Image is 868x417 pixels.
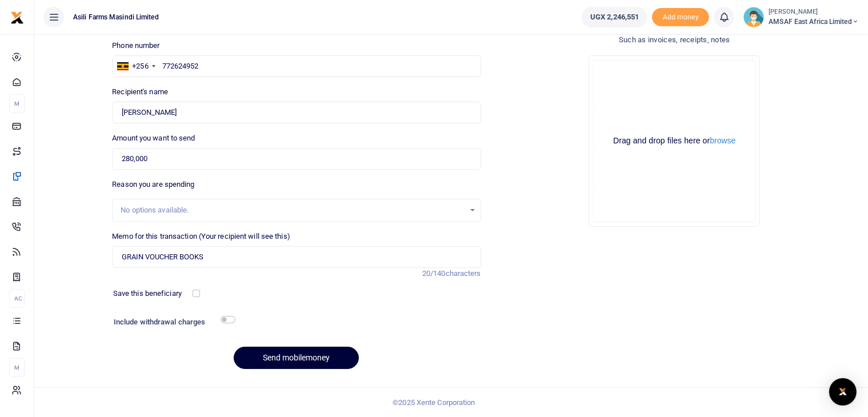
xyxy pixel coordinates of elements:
[594,135,755,146] div: Drag and drop files here or
[769,7,859,17] small: [PERSON_NAME]
[10,13,24,21] a: logo-small logo-large logo-large
[589,55,760,227] div: File Uploader
[652,8,709,27] li: Toup your wallet
[132,61,148,72] div: +256
[652,12,709,21] a: Add money
[652,8,709,27] span: Add money
[829,378,857,406] div: Open Intercom Messenger
[234,347,359,369] button: Send mobilemoney
[112,133,195,144] label: Amount you want to send
[112,179,194,190] label: Reason you are spending
[10,11,24,25] img: logo-small
[112,86,168,98] label: Recipient's name
[9,358,25,377] li: M
[743,7,859,27] a: profile-user [PERSON_NAME] AMSAF East Africa Limited
[112,102,481,123] input: Loading name...
[112,148,481,170] input: UGX
[112,55,481,77] input: Enter phone number
[113,288,182,299] label: Save this beneficiary
[710,137,735,145] button: browse
[69,12,163,22] span: Asili Farms Masindi Limited
[446,269,481,278] span: characters
[9,289,25,308] li: Ac
[590,11,639,23] span: UGX 2,246,551
[121,205,464,216] div: No options available.
[743,7,764,27] img: profile-user
[114,318,230,327] h6: Include withdrawal charges
[112,246,481,268] input: Enter extra information
[582,7,647,27] a: UGX 2,246,551
[112,40,159,51] label: Phone number
[9,94,25,113] li: M
[112,231,290,242] label: Memo for this transaction (Your recipient will see this)
[113,56,158,77] div: Uganda: +256
[490,34,859,46] h4: Such as invoices, receipts, notes
[769,17,859,27] span: AMSAF East Africa Limited
[577,7,652,27] li: Wallet ballance
[422,269,446,278] span: 20/140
